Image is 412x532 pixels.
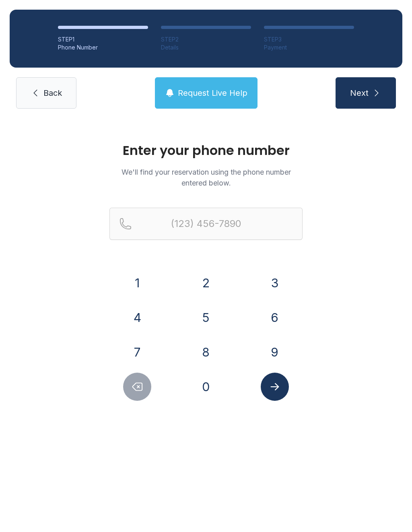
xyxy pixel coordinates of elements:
[123,303,151,332] button: 4
[264,35,354,43] div: STEP 3
[109,167,303,188] p: We'll find your reservation using the phone number entered below.
[43,87,62,99] span: Back
[192,269,220,297] button: 2
[123,269,151,297] button: 1
[350,87,369,99] span: Next
[161,43,251,52] div: Details
[109,144,303,157] h1: Enter your phone number
[192,338,220,366] button: 8
[58,35,148,43] div: STEP 1
[261,338,289,366] button: 9
[192,303,220,332] button: 5
[58,43,148,52] div: Phone Number
[192,373,220,401] button: 0
[123,338,151,366] button: 7
[161,35,251,43] div: STEP 2
[178,87,247,99] span: Request Live Help
[261,303,289,332] button: 6
[261,269,289,297] button: 3
[123,373,151,401] button: Delete number
[264,43,354,52] div: Payment
[109,208,303,240] input: Reservation phone number
[261,373,289,401] button: Submit lookup form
